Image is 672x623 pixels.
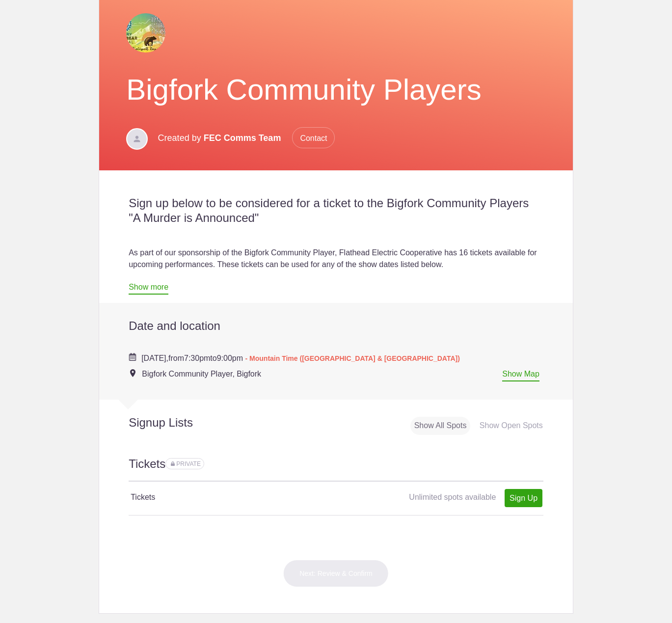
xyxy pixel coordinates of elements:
img: Lock [171,461,175,466]
a: Sign Up [505,489,542,507]
div: Show All Spots [410,417,471,435]
h4: Tickets [131,491,336,503]
p: Created by [158,127,335,149]
img: Great bear [126,13,165,53]
span: FEC Comms Team [204,133,281,143]
h2: Signup Lists [99,415,257,430]
span: 7:30pm [184,354,210,362]
img: Davatar [126,128,148,150]
span: from to [141,354,460,362]
h2: Date and location [129,319,543,333]
span: Unlimited spots available [409,493,496,501]
div: As part of our sponsorship of the Bigfork Community Player, Flathead Electric Cooperative has 16 ... [129,247,543,271]
span: Contact [292,127,334,148]
h2: Tickets [129,456,543,482]
span: - Mountain Time ([GEOGRAPHIC_DATA] & [GEOGRAPHIC_DATA]) [245,354,460,362]
span: Bigfork Community Player, Bigfork [142,370,261,378]
h1: Bigfork Community Players [126,72,546,108]
span: Sign ups for this sign up list are private. Your sign up will be visible only to you and the even... [171,460,201,467]
span: [DATE], [141,354,168,362]
a: Show more [129,283,168,295]
img: Cal purple [129,353,136,361]
button: Next: Review & Confirm [283,560,389,587]
div: Show Open Spots [476,417,547,435]
a: Show Map [502,370,539,381]
span: 9:00pm [217,354,243,362]
h2: Sign up below to be considered for a ticket to the Bigfork Community Players "A Murder is Announced" [129,196,543,225]
span: PRIVATE [176,460,201,467]
img: Event location [130,369,135,377]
